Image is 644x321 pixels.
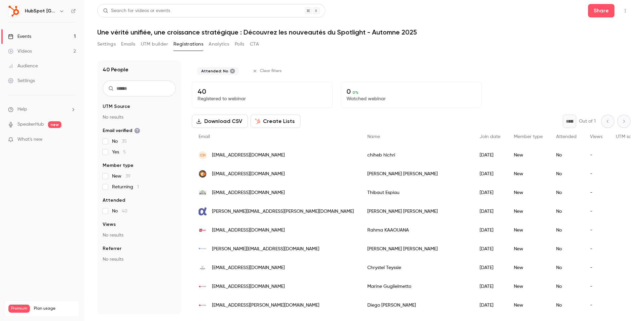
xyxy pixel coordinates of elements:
[199,134,210,139] span: Email
[590,134,602,139] span: Views
[212,189,285,196] span: [EMAIL_ADDRESS][DOMAIN_NAME]
[235,39,245,50] button: Polls
[556,134,577,139] span: Attended
[346,87,476,95] p: 0
[8,33,31,40] div: Events
[361,146,473,165] div: chiheb hichri
[473,146,507,165] div: [DATE]
[473,165,507,183] div: [DATE]
[199,189,207,197] img: lesnouvellespailles.fr
[212,246,319,253] span: [PERSON_NAME][EMAIL_ADDRESS][DOMAIN_NAME]
[173,39,203,50] button: Registrations
[212,227,285,234] span: [EMAIL_ADDRESS][DOMAIN_NAME]
[616,134,641,139] span: UTM source
[199,264,207,272] img: sporting-groupe.fr
[8,6,19,16] img: HubSpot France
[212,171,285,178] span: [EMAIL_ADDRESS][DOMAIN_NAME]
[209,39,229,50] button: Analytics
[473,221,507,240] div: [DATE]
[112,149,126,155] span: Yes
[17,121,44,128] a: SpeakerHub
[103,221,116,228] span: Views
[103,232,176,239] p: No results
[361,277,473,296] div: Marine Guglielmetto
[473,258,507,277] div: [DATE]
[103,114,176,121] p: No results
[480,134,500,139] span: Join date
[48,121,61,128] span: new
[103,197,125,204] span: Attended
[141,39,168,50] button: UTM builder
[549,277,583,296] div: No
[112,184,139,190] span: Returning
[68,137,76,143] iframe: Noticeable Trigger
[25,8,56,14] h6: HubSpot [GEOGRAPHIC_DATA]
[473,240,507,258] div: [DATE]
[103,103,176,263] section: facet-groups
[588,4,614,17] button: Share
[230,68,235,74] button: Remove "Did not attend" from selected filters
[250,66,286,76] button: Clear filters
[549,165,583,183] div: No
[549,258,583,277] div: No
[549,183,583,202] div: No
[212,264,285,271] span: [EMAIL_ADDRESS][DOMAIN_NAME]
[212,283,285,290] span: [EMAIL_ADDRESS][DOMAIN_NAME]
[583,221,609,240] div: -
[103,66,128,74] h1: 40 People
[125,174,130,179] span: 39
[112,208,127,214] span: No
[583,296,609,315] div: -
[507,165,549,183] div: New
[346,95,476,102] p: Watched webinar
[549,202,583,221] div: No
[251,115,301,128] button: Create Lists
[507,258,549,277] div: New
[473,183,507,202] div: [DATE]
[583,183,609,202] div: -
[549,296,583,315] div: No
[361,221,473,240] div: Rahma KAAOUANA
[212,208,354,215] span: [PERSON_NAME][EMAIL_ADDRESS][PERSON_NAME][DOMAIN_NAME]
[8,305,30,313] span: Premium
[17,136,43,143] span: What's new
[199,282,207,291] img: akanea.com
[192,115,248,128] button: Download CSV
[507,221,549,240] div: New
[507,240,549,258] div: New
[473,277,507,296] div: [DATE]
[361,183,473,202] div: Thibaut Espiau
[198,87,327,95] p: 40
[103,245,121,252] span: Referrer
[212,302,319,309] span: [EMAIL_ADDRESS][PERSON_NAME][DOMAIN_NAME]
[201,68,228,74] span: Attended: No
[583,165,609,183] div: -
[123,150,126,154] span: 5
[200,152,206,158] span: ch
[103,127,140,134] span: Email verified
[199,226,207,234] img: hrmaps.eu.com
[97,39,116,50] button: Settings
[507,296,549,315] div: New
[353,90,359,95] span: 0 %
[137,185,139,189] span: 1
[507,202,549,221] div: New
[583,258,609,277] div: -
[507,183,549,202] div: New
[199,245,207,253] img: onleadyou.com
[122,209,127,213] span: 40
[514,134,543,139] span: Member type
[583,240,609,258] div: -
[583,277,609,296] div: -
[507,146,549,165] div: New
[121,39,135,50] button: Emails
[8,63,38,69] div: Audience
[8,77,35,84] div: Settings
[199,170,207,178] img: solution-education-travel.com
[8,48,32,55] div: Videos
[97,28,631,36] h1: Une vérité unifiée, une croissance stratégique : Découvrez les nouveautés du Spotlight - Automne ...
[361,202,473,221] div: [PERSON_NAME] [PERSON_NAME]
[583,202,609,221] div: -
[473,296,507,315] div: [DATE]
[103,162,133,169] span: Member type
